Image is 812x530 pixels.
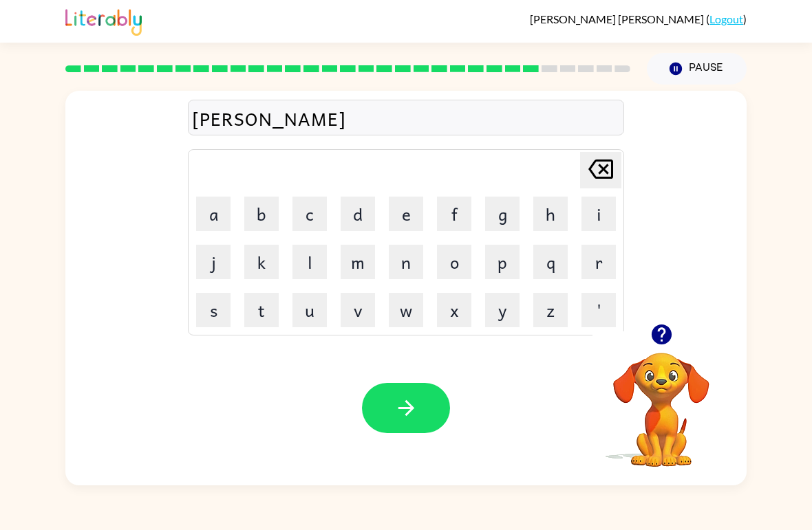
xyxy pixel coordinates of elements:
button: j [196,245,231,279]
button: o [437,245,471,279]
button: r [581,245,616,279]
button: Pause [647,53,747,85]
button: y [485,293,520,327]
button: k [244,245,279,279]
button: b [244,197,279,231]
button: f [437,197,471,231]
div: [PERSON_NAME] [192,104,620,133]
button: t [244,293,279,327]
button: s [196,293,231,327]
button: c [292,197,327,231]
button: m [341,245,375,279]
img: Literably [65,5,142,36]
button: w [389,293,423,327]
a: Logout [709,12,743,25]
button: i [581,197,616,231]
button: h [533,197,568,231]
button: z [533,293,568,327]
button: l [292,245,327,279]
button: p [485,245,520,279]
div: ( ) [530,12,747,25]
span: [PERSON_NAME] [PERSON_NAME] [530,12,706,25]
button: u [292,293,327,327]
button: a [196,197,231,231]
video: Your browser must support playing .mp4 files to use Literably. Please try using another browser. [592,331,730,469]
button: d [341,197,375,231]
button: n [389,245,423,279]
button: q [533,245,568,279]
button: x [437,293,471,327]
button: ' [581,293,616,327]
button: g [485,197,520,231]
button: v [341,293,375,327]
button: e [389,197,423,231]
